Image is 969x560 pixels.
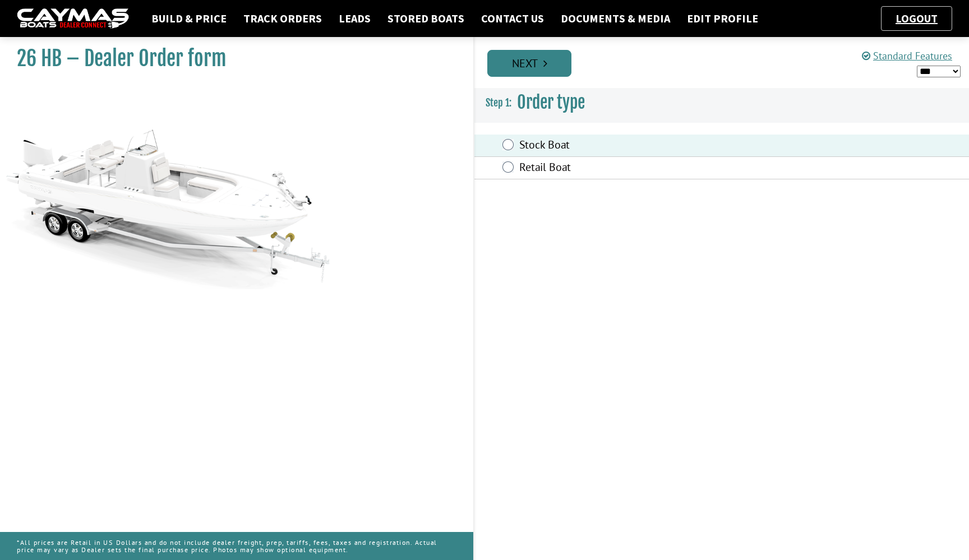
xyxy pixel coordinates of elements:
a: Next [487,50,571,77]
a: Stored Boats [382,11,470,26]
a: Standard Features [862,49,952,62]
ul: Pagination [484,48,969,77]
h1: 26 HB – Dealer Order form [17,46,445,71]
a: Track Orders [238,11,327,26]
a: Contact Us [476,11,550,26]
a: Logout [890,11,943,25]
a: Documents & Media [555,11,676,26]
label: Retail Boat [519,160,789,177]
a: Build & Price [146,11,232,26]
a: Leads [333,11,376,26]
a: Edit Profile [681,11,764,26]
p: *All prices are Retail in US Dollars and do not include dealer freight, prep, tariffs, fees, taxe... [17,533,456,559]
label: Stock Boat [519,138,789,154]
h3: Order type [474,82,969,123]
img: caymas-dealer-connect-2ed40d3bc7270c1d8d7ffb4b79bf05adc795679939227970def78ec6f6c03838.gif [17,8,129,29]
